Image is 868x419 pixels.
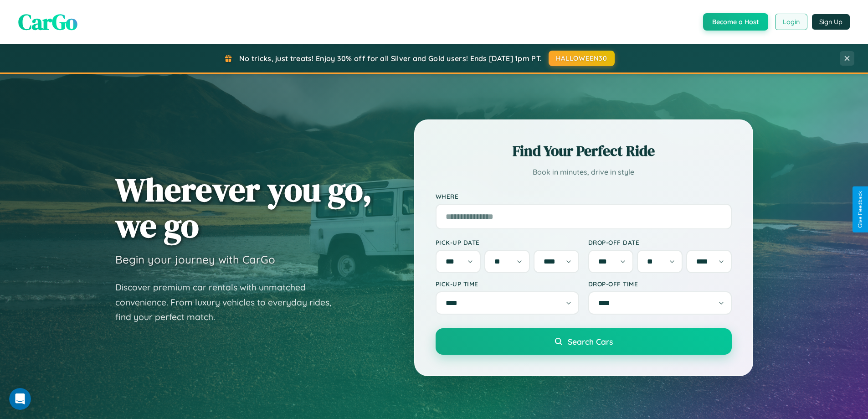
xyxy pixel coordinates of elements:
[568,336,613,347] span: Search Cars
[436,238,579,246] label: Pick-up Date
[436,166,732,179] p: Book in minutes, drive in style
[115,253,275,266] h3: Begin your journey with CarGo
[588,238,732,246] label: Drop-off Date
[18,7,77,37] span: CarGo
[436,141,732,161] h2: Find Your Perfect Ride
[9,388,31,410] iframe: Intercom live chat
[436,280,579,288] label: Pick-up Time
[239,54,542,63] span: No tricks, just treats! Enjoy 30% off for all Silver and Gold users! Ends [DATE] 1pm PT.
[115,280,343,325] p: Discover premium car rentals with unmatched convenience. From luxury vehicles to everyday rides, ...
[436,328,732,355] button: Search Cars
[436,192,732,200] label: Where
[775,14,807,30] button: Login
[115,171,372,243] h1: Wherever you go, we go
[812,14,850,30] button: Sign Up
[857,191,863,228] div: Give Feedback
[588,280,732,288] label: Drop-off Time
[549,51,615,66] button: HALLOWEEN30
[703,13,768,31] button: Become a Host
